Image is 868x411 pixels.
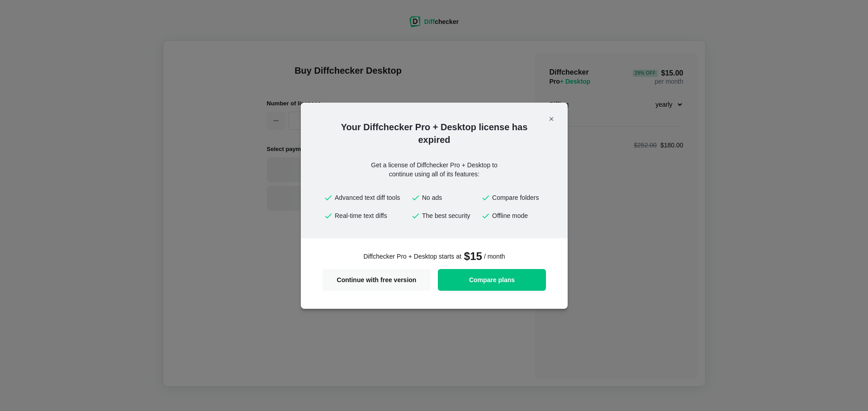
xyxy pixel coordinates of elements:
span: No ads [422,193,475,202]
span: $15 [463,249,482,264]
span: Advanced text diff tools [335,193,406,202]
span: Diffchecker Pro + Desktop starts at [363,252,461,261]
h2: Your Diffchecker Pro + Desktop license has expired [301,121,568,146]
button: Continue with free version [323,269,431,291]
span: Compare plans [443,277,541,283]
span: Real-time text diffs [335,211,406,220]
span: Continue with free version [328,277,425,283]
span: The best security [422,211,475,220]
span: Compare folders [492,193,545,202]
div: Get a license of Diffchecker Pro + Desktop to continue using all of its features: [353,161,516,179]
span: Offline mode [492,211,545,220]
button: Close modal [544,112,559,126]
span: / month [484,252,505,261]
a: Compare plans [438,269,546,291]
